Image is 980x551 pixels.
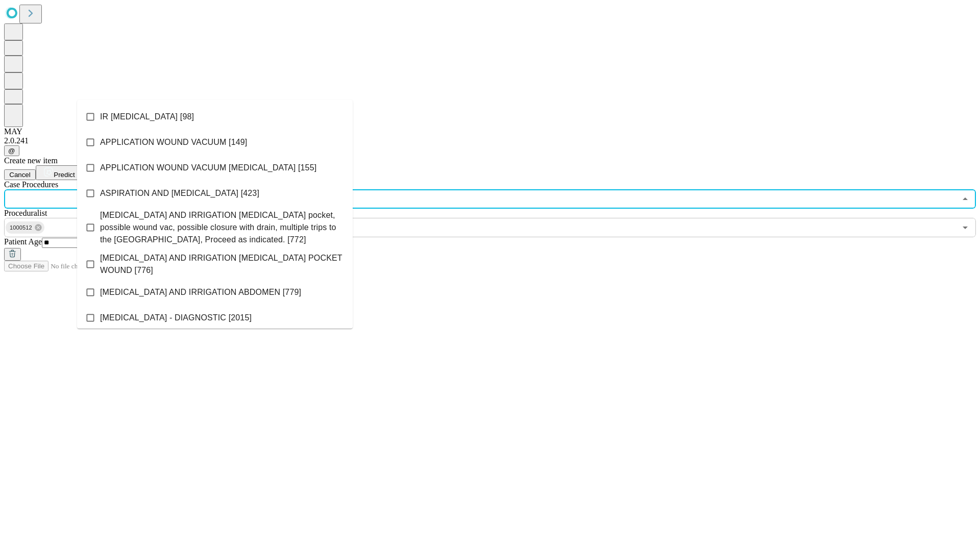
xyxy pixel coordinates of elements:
span: Patient Age [4,237,42,246]
span: APPLICATION WOUND VACUUM [MEDICAL_DATA] [155] [100,162,316,174]
span: @ [8,147,15,155]
button: Open [958,220,972,235]
span: [MEDICAL_DATA] AND IRRIGATION [MEDICAL_DATA] pocket, possible wound vac, possible closure with dr... [100,209,345,246]
span: Proceduralist [4,209,47,217]
span: ASPIRATION AND [MEDICAL_DATA] [423] [100,187,259,199]
button: Predict [36,165,83,180]
button: @ [4,145,19,156]
span: Create new item [4,156,58,165]
div: MAY [4,127,976,136]
span: Predict [54,171,75,179]
div: 1000512 [6,221,44,234]
button: Close [958,192,972,206]
span: APPLICATION WOUND VACUUM [149] [100,136,247,148]
span: [MEDICAL_DATA] AND IRRIGATION [MEDICAL_DATA] POCKET WOUND [776] [100,252,345,277]
button: Cancel [4,169,36,180]
span: 1000512 [6,222,36,234]
span: [MEDICAL_DATA] AND IRRIGATION ABDOMEN [779] [100,286,301,298]
span: Scheduled Procedure [4,180,58,189]
span: Cancel [9,171,31,179]
span: IR [MEDICAL_DATA] [98] [100,111,194,123]
div: 2.0.241 [4,136,976,145]
span: [MEDICAL_DATA] - DIAGNOSTIC [2015] [100,312,252,324]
